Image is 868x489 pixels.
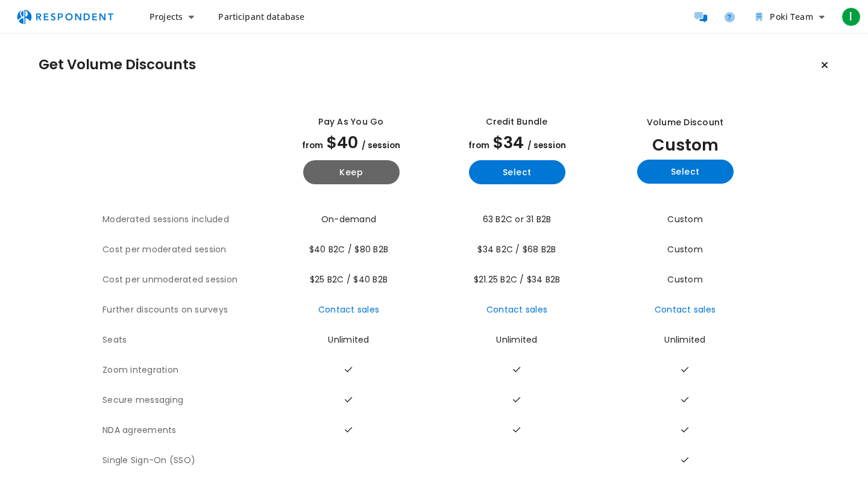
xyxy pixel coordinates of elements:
button: Select yearly basic plan [469,160,565,184]
button: Keep current plan [813,53,837,77]
span: Poki Team [770,11,813,22]
th: Further discounts on surveys [102,295,268,325]
div: Volume Discount [647,116,724,129]
span: / session [527,140,566,151]
th: Cost per moderated session [102,235,268,265]
span: Custom [667,243,703,255]
button: Projects [140,6,204,28]
span: $40 B2C / $80 B2B [309,243,388,255]
button: I [839,6,863,28]
span: Custom [667,273,703,285]
img: respondent-logo.png [10,5,121,28]
span: $40 [327,131,358,154]
th: Zoom integration [102,355,268,385]
a: Contact sales [655,304,715,316]
th: Moderated sessions included [102,205,268,235]
span: 63 B2C or 31 B2B [483,213,552,225]
a: Contact sales [318,304,379,316]
span: Unlimited [496,334,537,346]
span: Unlimited [328,334,369,346]
th: Single Sign-On (SSO) [102,446,268,476]
a: Participant database [209,6,314,28]
span: I [841,7,861,26]
span: $34 B2C / $68 B2B [477,243,556,255]
span: from [468,140,489,151]
th: NDA agreements [102,416,268,446]
span: Custom [667,213,703,225]
button: Keep current yearly payg plan [303,160,400,184]
th: Seats [102,325,268,355]
div: Pay as you go [318,116,383,128]
a: Message participants [688,5,712,29]
span: Custom [652,134,719,156]
span: $34 [493,131,524,154]
h1: Get Volume Discounts [39,57,196,73]
div: Credit Bundle [486,116,547,128]
span: Projects [149,11,183,22]
span: $25 B2C / $40 B2B [310,273,388,285]
span: $21.25 B2C / $34 B2B [474,273,561,285]
span: from [302,140,323,151]
span: Participant database [218,11,304,22]
a: Help and support [717,5,741,29]
th: Cost per unmoderated session [102,265,268,295]
th: Secure messaging [102,385,268,416]
span: Unlimited [664,334,705,346]
button: Select yearly custom_static plan [637,160,734,184]
button: Poki Team [746,6,834,28]
a: Contact sales [486,304,547,316]
span: / session [362,140,400,151]
span: On-demand [321,213,376,225]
